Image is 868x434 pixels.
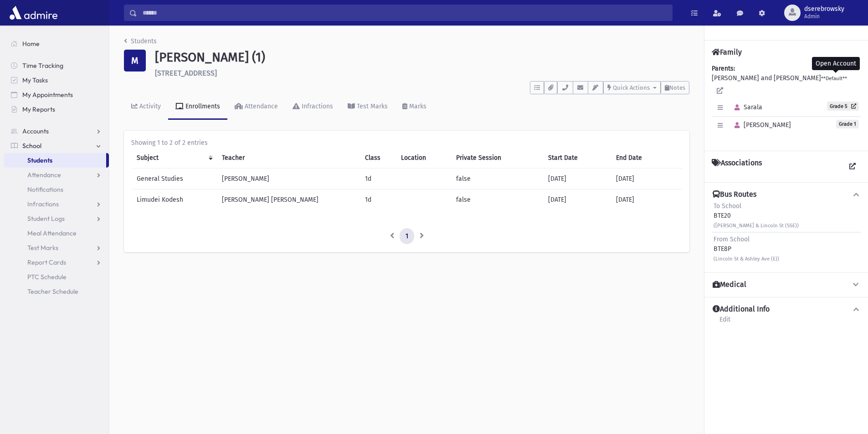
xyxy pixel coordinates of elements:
[713,305,770,314] h4: Additional Info
[719,314,731,331] a: Edit
[27,200,59,208] span: Infractions
[713,190,756,199] h4: Bus Routes
[804,13,844,20] span: Admin
[543,148,611,168] th: Start Date
[360,189,395,210] td: 1d
[714,202,741,210] span: To School
[4,270,109,284] a: PTC Schedule
[340,94,395,120] a: Test Marks
[4,58,109,73] a: Time Tracking
[4,138,109,153] a: School
[712,190,861,199] button: Bus Routes
[4,87,109,102] a: My Appointments
[131,168,216,189] td: General Studies
[168,94,227,120] a: Enrollments
[4,73,109,87] a: My Tasks
[661,81,689,94] button: Notes
[22,40,40,48] span: Home
[730,103,762,111] span: Sarala
[712,305,861,314] button: Additional Info
[27,244,58,252] span: Test Marks
[543,168,611,189] td: [DATE]
[22,91,73,99] span: My Appointments
[227,94,285,120] a: Attendance
[27,214,65,223] span: Student Logs
[360,148,395,168] th: Class
[155,50,689,65] h1: [PERSON_NAME] (1)
[7,4,60,22] img: AdmirePro
[184,102,220,110] div: Enrollments
[543,189,611,210] td: [DATE]
[131,138,682,148] div: Showing 1 to 2 of 2 entries
[713,280,746,290] h4: Medical
[603,81,661,94] button: Quick Actions
[451,168,543,189] td: false
[4,197,109,211] a: Infractions
[131,189,216,210] td: Limudei Kodesh
[451,189,543,210] td: false
[27,287,78,296] span: Teacher Schedule
[124,94,168,120] a: Activity
[22,105,55,113] span: My Reports
[243,102,278,110] div: Attendance
[714,256,779,262] small: (Lincoln St & Ashley Ave (E))
[22,61,63,70] span: Time Tracking
[4,168,109,182] a: Attendance
[712,280,861,290] button: Medical
[611,168,682,189] td: [DATE]
[730,121,791,129] span: [PERSON_NAME]
[155,69,689,77] h6: [STREET_ADDRESS]
[22,142,41,150] span: School
[395,148,451,168] th: Location
[400,228,414,245] a: 1
[714,201,799,230] div: BTE20
[712,48,742,56] h4: Family
[836,120,859,128] span: Grade 1
[137,5,672,21] input: Search
[4,102,109,117] a: My Reports
[124,50,146,71] div: M
[27,229,77,237] span: Meal Attendance
[712,64,861,143] div: [PERSON_NAME] and [PERSON_NAME]
[4,240,109,255] a: Test Marks
[27,273,67,281] span: PTC Schedule
[395,94,434,120] a: Marks
[451,148,543,168] th: Private Session
[216,168,359,189] td: [PERSON_NAME]
[138,102,161,110] div: Activity
[131,148,216,168] th: Subject
[714,235,750,243] span: From School
[4,211,109,226] a: Student Logs
[27,156,52,164] span: Students
[669,84,685,91] span: Notes
[27,258,66,266] span: Report Cards
[714,223,799,229] small: ([PERSON_NAME] & Lincoln St (SSE))
[804,5,844,13] span: dserebrowsky
[285,94,340,120] a: Infractions
[844,158,861,175] a: View all Associations
[300,102,333,110] div: Infractions
[712,158,762,175] h4: Associations
[407,102,426,110] div: Marks
[4,36,109,51] a: Home
[124,36,157,50] nav: breadcrumb
[124,37,157,45] a: Students
[22,127,49,135] span: Accounts
[4,153,106,168] a: Students
[216,148,359,168] th: Teacher
[613,84,650,91] span: Quick Actions
[611,148,682,168] th: End Date
[4,226,109,240] a: Meal Attendance
[4,182,109,197] a: Notifications
[712,65,735,72] b: Parents:
[714,235,779,263] div: BTE8P
[827,102,859,111] a: Grade 5
[27,171,61,179] span: Attendance
[4,255,109,270] a: Report Cards
[360,168,395,189] td: 1d
[4,284,109,299] a: Teacher Schedule
[27,185,63,194] span: Notifications
[611,189,682,210] td: [DATE]
[22,76,48,84] span: My Tasks
[812,57,860,70] div: Open Account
